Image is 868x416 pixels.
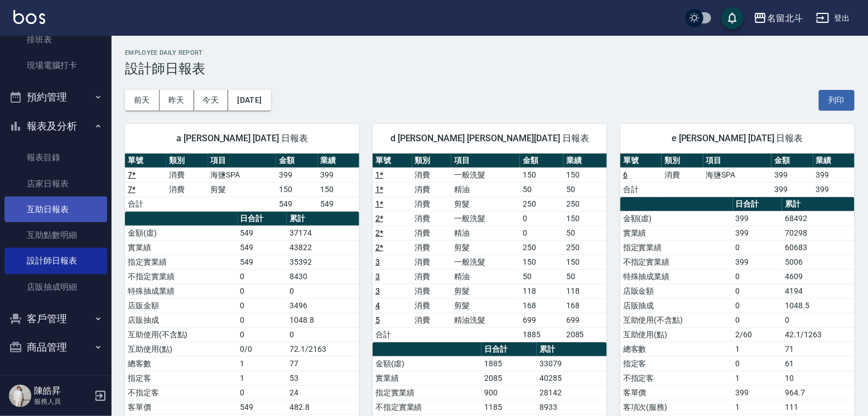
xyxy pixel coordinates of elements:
[620,400,733,414] td: 客項次(服務)
[4,248,107,274] a: 設計師日報表
[138,133,346,144] span: a [PERSON_NAME] [DATE] 日報表
[662,168,703,182] td: 消費
[733,240,783,255] td: 0
[287,269,359,284] td: 8430
[537,342,607,357] th: 累計
[771,154,813,168] th: 金額
[563,269,607,284] td: 50
[537,371,607,385] td: 40285
[125,400,238,414] td: 客單價
[620,342,733,356] td: 總客數
[4,222,107,248] a: 互助點數明細
[813,168,855,182] td: 399
[520,240,563,255] td: 250
[318,182,359,197] td: 150
[238,327,287,342] td: 0
[276,197,317,211] td: 549
[194,90,229,111] button: 今天
[767,11,803,25] div: 名留北斗
[563,182,607,197] td: 50
[451,240,520,255] td: 剪髮
[4,274,107,300] a: 店販抽成明細
[125,342,238,356] td: 互助使用(點)
[623,170,628,179] a: 6
[208,182,277,197] td: 剪髮
[373,327,412,342] td: 合計
[4,145,107,170] a: 報表目錄
[412,255,452,269] td: 消費
[238,298,287,313] td: 0
[782,240,855,255] td: 60683
[812,8,855,28] button: 登出
[620,356,733,371] td: 指定客
[125,313,238,327] td: 店販抽成
[563,226,607,240] td: 50
[276,182,317,197] td: 150
[276,168,317,182] td: 399
[125,154,359,212] table: a dense table
[520,255,563,269] td: 150
[412,298,452,313] td: 消費
[287,298,359,313] td: 3496
[9,385,31,407] img: Person
[412,168,452,182] td: 消費
[166,154,208,168] th: 類別
[733,269,783,284] td: 0
[620,385,733,400] td: 客單價
[520,284,563,298] td: 118
[412,182,452,197] td: 消費
[563,284,607,298] td: 118
[620,298,733,313] td: 店販抽成
[520,298,563,313] td: 168
[481,385,537,400] td: 900
[238,212,287,226] th: 日合計
[782,385,855,400] td: 964.7
[375,301,380,310] a: 4
[412,197,452,211] td: 消費
[782,255,855,269] td: 5006
[318,168,359,182] td: 399
[34,396,91,407] p: 服務人員
[520,197,563,211] td: 250
[537,400,607,414] td: 8933
[703,168,772,182] td: 海鹽SPA
[373,154,412,168] th: 單號
[620,313,733,327] td: 互助使用(不含點)
[375,257,380,266] a: 3
[537,385,607,400] td: 28142
[733,197,783,212] th: 日合計
[520,313,563,327] td: 699
[563,154,607,168] th: 業績
[620,182,662,197] td: 合計
[287,342,359,356] td: 72.1/2163
[412,313,452,327] td: 消費
[721,7,744,29] button: save
[238,400,287,414] td: 549
[620,255,733,269] td: 不指定實業績
[451,269,520,284] td: 精油
[4,83,107,112] button: 預約管理
[412,269,452,284] td: 消費
[4,27,107,52] a: 排班表
[451,168,520,182] td: 一般洗髮
[620,269,733,284] td: 特殊抽成業績
[782,356,855,371] td: 61
[208,168,277,182] td: 海鹽SPA
[238,371,287,385] td: 1
[125,284,238,298] td: 特殊抽成業績
[238,313,287,327] td: 0
[375,272,380,281] a: 3
[4,171,107,197] a: 店家日報表
[481,342,537,357] th: 日合計
[782,371,855,385] td: 10
[318,197,359,211] td: 549
[166,168,208,182] td: 消費
[782,327,855,342] td: 42.1/1263
[373,356,481,371] td: 金額(虛)
[563,197,607,211] td: 250
[228,90,271,111] button: [DATE]
[782,400,855,414] td: 111
[160,90,194,111] button: 昨天
[733,356,783,371] td: 0
[386,133,594,144] span: d [PERSON_NAME] [PERSON_NAME][DATE] 日報表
